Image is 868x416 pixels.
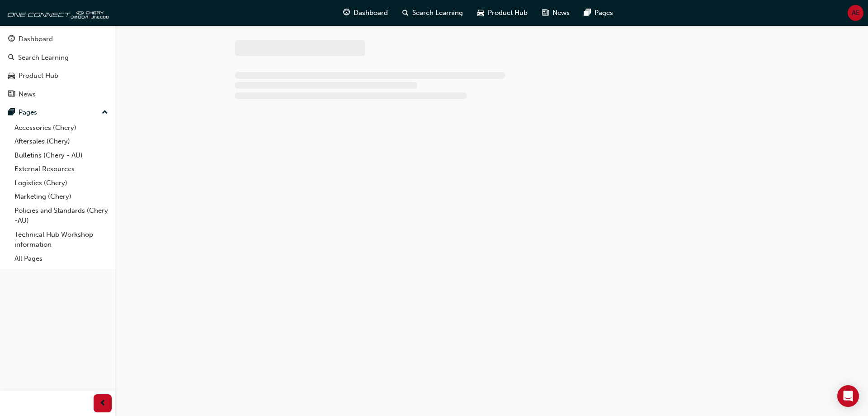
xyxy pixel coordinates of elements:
[8,72,15,80] span: car-icon
[5,4,108,22] img: oneconnect
[4,104,112,121] button: Pages
[343,7,350,19] span: guage-icon
[552,8,570,18] span: News
[4,67,112,84] a: Product Hub
[99,398,106,409] span: prev-icon
[594,8,613,18] span: Pages
[470,4,535,22] a: car-iconProduct Hub
[19,89,36,100] div: News
[542,7,549,19] span: news-icon
[11,204,112,228] a: Policies and Standards (Chery -AU)
[8,91,15,99] span: news-icon
[11,162,112,176] a: External Resources
[4,31,112,48] a: Dashboard
[395,4,470,22] a: search-iconSearch Learning
[11,148,112,163] a: Bulletins (Chery - AU)
[19,107,37,118] div: Pages
[837,385,859,407] div: Open Intercom Messenger
[852,8,860,18] span: AE
[8,54,14,62] span: search-icon
[535,4,577,22] a: news-iconNews
[4,49,112,66] a: Search Learning
[11,121,112,135] a: Accessories (Chery)
[102,107,108,119] span: up-icon
[577,4,620,22] a: pages-iconPages
[11,190,112,204] a: Marketing (Chery)
[477,7,484,19] span: car-icon
[402,7,409,19] span: search-icon
[4,86,112,103] a: News
[8,35,15,43] span: guage-icon
[11,228,112,252] a: Technical Hub Workshop information
[336,4,395,22] a: guage-iconDashboard
[848,5,863,21] button: AE
[11,252,112,266] a: All Pages
[4,29,112,104] button: DashboardSearch LearningProduct HubNews
[18,53,69,63] div: Search Learning
[354,8,388,18] span: Dashboard
[584,7,591,19] span: pages-icon
[412,8,463,18] span: Search Learning
[8,109,15,117] span: pages-icon
[11,176,112,190] a: Logistics (Chery)
[19,34,53,44] div: Dashboard
[11,134,112,148] a: Aftersales (Chery)
[488,8,528,18] span: Product Hub
[19,71,58,81] div: Product Hub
